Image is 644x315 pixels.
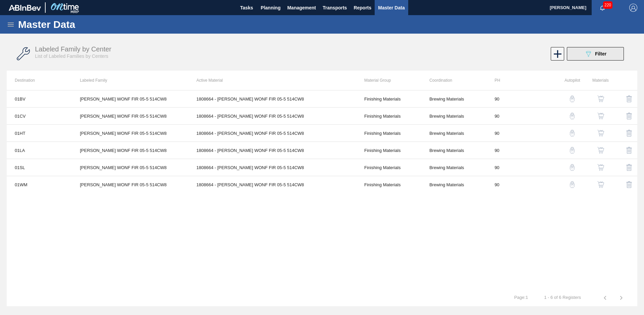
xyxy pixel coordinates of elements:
[555,159,580,175] div: Autopilot Configuration
[421,108,486,125] td: Brewing Materials
[625,163,633,171] img: delete-icon
[421,159,486,176] td: Brewing Materials
[550,47,563,61] div: New labeled family by center
[597,113,604,119] img: shopping-cart-icon
[7,125,72,142] td: 01HT
[261,4,280,12] span: Planning
[18,21,137,28] h1: Master Data
[584,91,609,107] div: View Materials
[621,176,637,193] button: delete-icon
[593,91,609,107] button: shopping-cart-icon
[597,95,604,102] img: shopping-cart-icon
[486,176,551,193] td: 90
[625,112,633,120] img: delete-icon
[421,125,486,142] td: Brewing Materials
[7,90,72,108] td: 01BV
[569,164,576,171] img: auto-pilot-icon
[593,142,609,158] button: shopping-cart-icon
[356,142,421,159] td: Finishing Materials
[567,47,624,61] button: Filter
[621,142,637,158] button: delete-icon
[597,147,604,154] img: shopping-cart-icon
[584,159,609,175] div: View Materials
[189,125,356,142] td: 1808664 - [PERSON_NAME] WONF FIR 05-5 514CW8
[625,181,633,189] img: delete-icon
[486,125,551,142] td: 90
[239,4,254,12] span: Tasks
[536,289,589,300] td: 1 - 6 of 6 Registers
[486,142,551,159] td: 90
[486,71,551,90] th: PH
[189,90,356,108] td: 1808664 - [PERSON_NAME] WONF FIR 05-5 514CW8
[584,108,609,124] div: View Materials
[287,4,316,12] span: Management
[7,108,72,125] td: 01CV
[621,159,637,175] button: delete-icon
[564,108,580,124] button: auto-pilot-icon
[564,159,580,175] button: auto-pilot-icon
[356,90,421,108] td: Finishing Materials
[564,91,580,107] button: auto-pilot-icon
[555,125,580,141] div: Autopilot Configuration
[72,108,188,125] td: [PERSON_NAME] WONF FIR 05-5 514CW8
[569,95,576,102] img: auto-pilot-icon
[7,71,72,90] th: Destination
[356,108,421,125] td: Finishing Materials
[597,164,604,171] img: shopping-cart-icon
[569,113,576,119] img: auto-pilot-icon
[486,159,551,176] td: 90
[612,176,637,193] div: Delete Labeled Family X Center
[625,146,633,154] img: delete-icon
[486,90,551,108] td: 90
[189,71,356,90] th: Active Material
[378,4,405,12] span: Master Data
[584,176,609,193] div: View Materials
[552,71,580,90] th: Autopilot
[555,91,580,107] div: Autopilot Configuration
[593,176,609,193] button: shopping-cart-icon
[597,181,604,188] img: shopping-cart-icon
[625,129,633,137] img: delete-icon
[569,130,576,136] img: auto-pilot-icon
[421,176,486,193] td: Brewing Materials
[356,71,421,90] th: Material Group
[593,125,609,141] button: shopping-cart-icon
[7,159,72,176] td: 01SL
[7,176,72,193] td: 01WM
[72,90,188,108] td: [PERSON_NAME] WONF FIR 05-5 514CW8
[189,108,356,125] td: 1808664 - [PERSON_NAME] WONF FIR 05-5 514CW8
[621,91,637,107] button: delete-icon
[564,176,580,193] button: auto-pilot-icon
[584,142,609,158] div: View Materials
[72,71,188,90] th: Labeled Family
[612,142,637,158] div: Delete Labeled Family X Center
[7,142,72,159] td: 01LA
[35,45,111,53] span: Labeled Family by Center
[555,108,580,124] div: Autopilot Configuration
[72,125,188,142] td: [PERSON_NAME] WONF FIR 05-5 514CW8
[569,147,576,154] img: auto-pilot-icon
[323,4,347,12] span: Transports
[356,125,421,142] td: Finishing Materials
[9,5,41,11] img: TNhmsLtSVTkK8tSr43FrP2fwEKptu5GPRR3wAAAABJRU5ErkJggg==
[421,142,486,159] td: Brewing Materials
[612,91,637,107] div: Delete Labeled Family X Center
[354,4,371,12] span: Reports
[421,90,486,108] td: Brewing Materials
[555,142,580,158] div: Autopilot Configuration
[421,71,486,90] th: Coordination
[621,108,637,124] button: delete-icon
[592,3,613,12] button: Notifications
[35,53,108,59] span: List of Labeled Families by Centers
[189,159,356,176] td: 1808664 - [PERSON_NAME] WONF FIR 05-5 514CW8
[569,181,576,188] img: auto-pilot-icon
[356,159,421,176] td: Finishing Materials
[580,71,609,90] th: Materials
[555,176,580,193] div: Autopilot Configuration
[486,108,551,125] td: 90
[593,108,609,124] button: shopping-cart-icon
[356,176,421,193] td: Finishing Materials
[603,1,612,9] span: 220
[72,142,188,159] td: [PERSON_NAME] WONF FIR 05-5 514CW8
[593,159,609,175] button: shopping-cart-icon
